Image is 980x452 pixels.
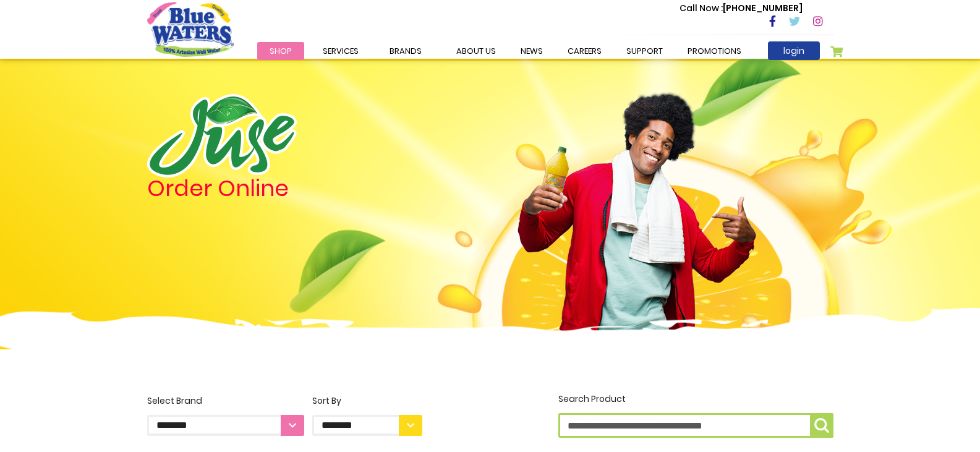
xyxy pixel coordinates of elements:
[147,394,304,436] label: Select Brand
[444,42,508,60] a: about us
[810,413,833,438] button: Search Product
[147,415,304,436] select: Select Brand
[555,42,614,60] a: careers
[680,2,803,15] p: [PHONE_NUMBER]
[147,177,422,200] h4: Order Online
[558,413,833,438] input: Search Product
[312,394,422,407] div: Sort By
[680,2,723,14] span: Call Now :
[508,42,555,60] a: News
[614,42,675,60] a: support
[768,41,820,60] a: login
[814,418,829,433] img: search-icon.png
[147,2,234,56] a: store logo
[270,45,292,57] span: Shop
[516,71,757,336] img: man.png
[312,415,422,436] select: Sort By
[147,94,297,177] img: logo
[558,393,833,438] label: Search Product
[675,42,754,60] a: Promotions
[390,45,422,57] span: Brands
[323,45,359,57] span: Services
